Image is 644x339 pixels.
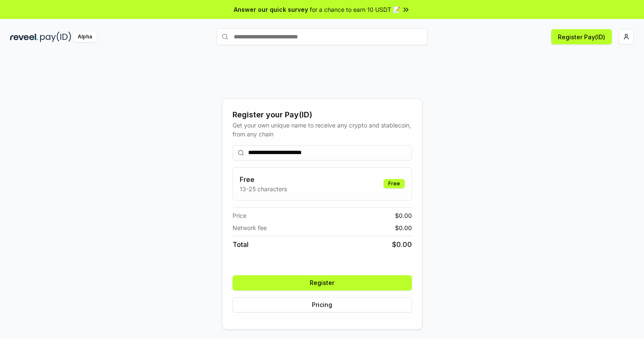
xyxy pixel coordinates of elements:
[240,184,287,193] p: 13-25 characters
[234,5,308,14] span: Answer our quick survey
[395,211,412,220] span: $ 0.00
[233,223,267,232] span: Network fee
[233,109,412,121] div: Register your Pay(ID)
[233,239,249,250] span: Total
[233,297,412,312] button: Pricing
[551,29,612,44] button: Register Pay(ID)
[10,32,38,42] img: reveel_dark
[40,32,71,42] img: pay_id
[233,211,246,220] span: Price
[73,32,97,42] div: Alpha
[310,5,400,14] span: for a chance to earn 10 USDT 📝
[392,239,412,250] span: $ 0.00
[233,275,412,290] button: Register
[233,121,412,138] div: Get your own unique name to receive any crypto and stablecoin, from any chain
[395,223,412,232] span: $ 0.00
[240,174,287,184] h3: Free
[384,179,405,188] div: Free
